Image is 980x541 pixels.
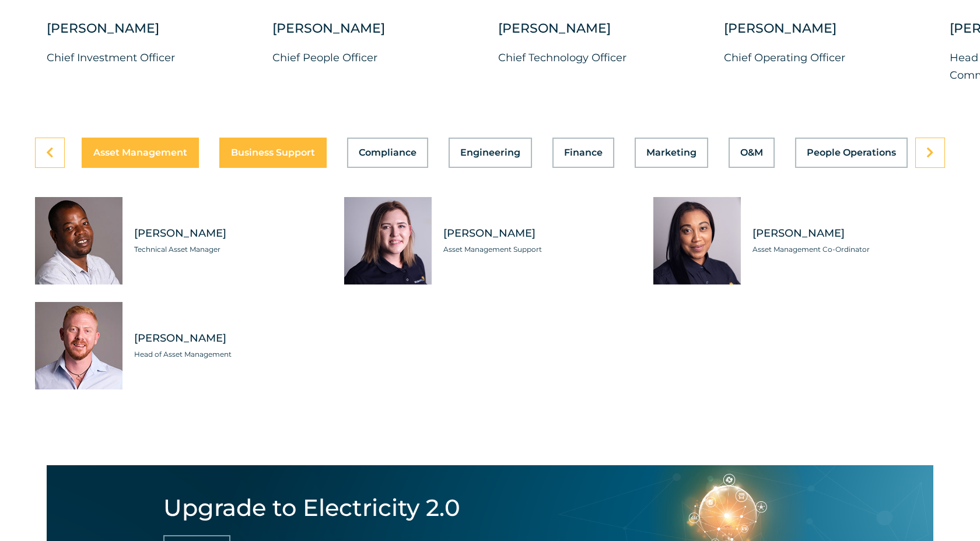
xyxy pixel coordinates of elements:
[498,49,706,66] p: Chief Technology Officer
[134,244,327,255] span: Technical Asset Manager
[498,20,706,49] div: [PERSON_NAME]
[35,138,945,389] div: Tabs. Open items with Enter or Space, close with Escape and navigate using the Arrow keys.
[740,148,763,157] span: O&M
[724,49,932,66] p: Chief Operating Officer
[752,226,945,241] span: [PERSON_NAME]
[272,49,481,66] p: Chief People Officer
[807,148,896,157] span: People Operations
[460,148,520,157] span: Engineering
[134,226,327,241] span: [PERSON_NAME]
[443,226,636,241] span: [PERSON_NAME]
[93,148,187,157] span: Asset Management
[47,49,255,66] p: Chief Investment Officer
[134,349,327,360] span: Head of Asset Management
[443,244,636,255] span: Asset Management Support
[163,494,460,521] h4: Upgrade to Electricity 2.0
[231,148,315,157] span: Business Support
[47,20,255,49] div: [PERSON_NAME]
[564,148,603,157] span: Finance
[752,244,945,255] span: Asset Management Co-Ordinator
[359,148,416,157] span: Compliance
[724,20,932,49] div: [PERSON_NAME]
[272,20,481,49] div: [PERSON_NAME]
[134,331,327,346] span: [PERSON_NAME]
[646,148,696,157] span: Marketing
